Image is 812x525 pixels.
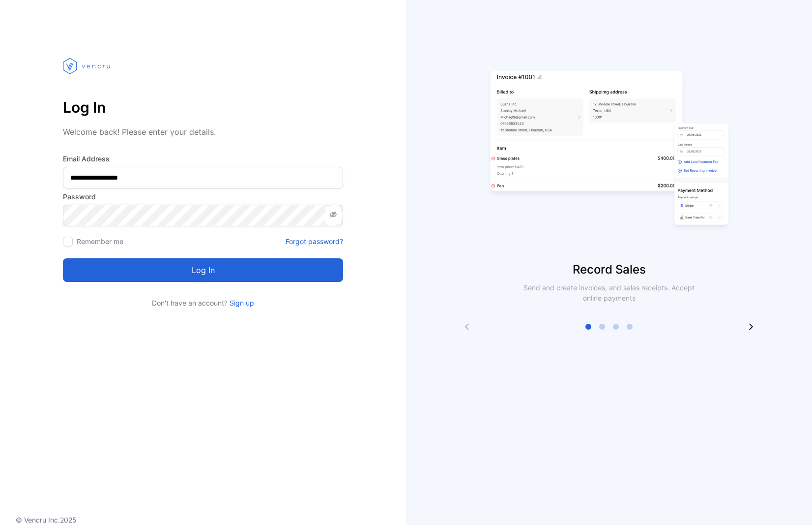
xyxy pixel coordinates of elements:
label: Remember me [77,237,123,246]
p: Record Sales [406,261,812,278]
label: Password [63,191,343,202]
button: Log in [63,258,343,282]
p: Welcome back! Please enter your details. [63,126,343,138]
p: Don't have an account? [63,298,343,308]
img: slider image [486,39,732,261]
a: Sign up [228,299,254,307]
p: Send and create invoices, and sales receipts. Accept online payments [515,282,703,303]
label: Email Address [63,154,343,164]
img: vencru logo [63,39,112,93]
p: Log In [63,95,343,119]
a: Forgot password? [286,236,343,247]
